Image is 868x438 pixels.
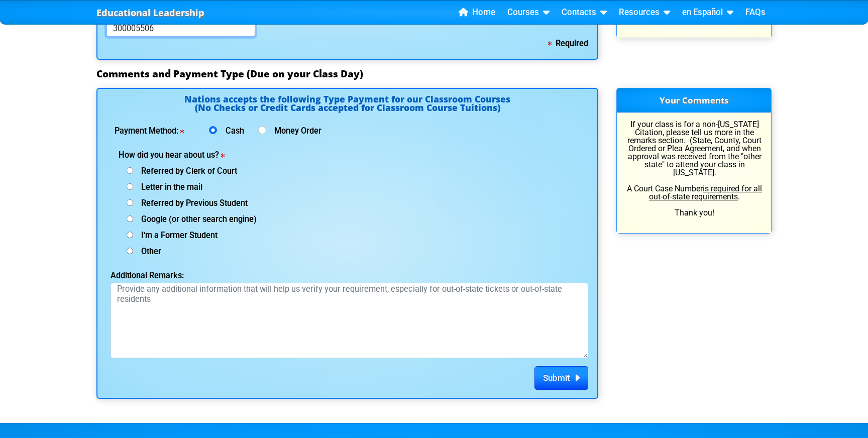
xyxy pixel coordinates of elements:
u: is required for all out-of-state requirements [649,184,762,201]
h3: Comments and Payment Type (Due on your Class Day) [96,68,772,80]
button: Submit [534,366,588,390]
input: 2024-TR-001234 [106,20,255,37]
label: Cash [222,127,248,135]
a: Home [455,5,499,20]
label: Payment Method: [115,127,195,135]
a: Contacts [558,5,611,20]
input: Referred by Previous Student [127,199,133,206]
span: Other [133,247,161,256]
span: Submit [543,373,570,383]
a: Resources [615,5,674,20]
label: Money Order [270,127,321,135]
span: Referred by Clerk of Court [133,166,237,176]
span: Letter in the mail [133,182,202,192]
input: I'm a Former Student [127,232,133,238]
label: Additional Remarks: [111,272,230,280]
h3: Your Comments [617,88,771,113]
label: How did you hear about us? [119,151,275,159]
p: If your class is for a non-[US_STATE] Citation, please tell us more in the remarks section. (Stat... [626,121,762,217]
span: I'm a Former Student [133,231,218,240]
input: Other [127,248,133,254]
input: Google (or other search engine) [127,215,133,222]
a: FAQs [741,5,770,20]
input: Referred by Clerk of Court [127,167,133,174]
a: Courses [503,5,554,20]
a: Educational Leadership [96,5,204,21]
span: Referred by Previous Student [133,198,248,208]
input: Letter in the mail [127,183,133,190]
h4: Nations accepts the following Type Payment for our Classroom Courses (No Checks or Credit Cards a... [106,95,588,116]
span: Google (or other search engine) [133,214,257,224]
b: Required [548,39,588,48]
a: en Español [678,5,737,20]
